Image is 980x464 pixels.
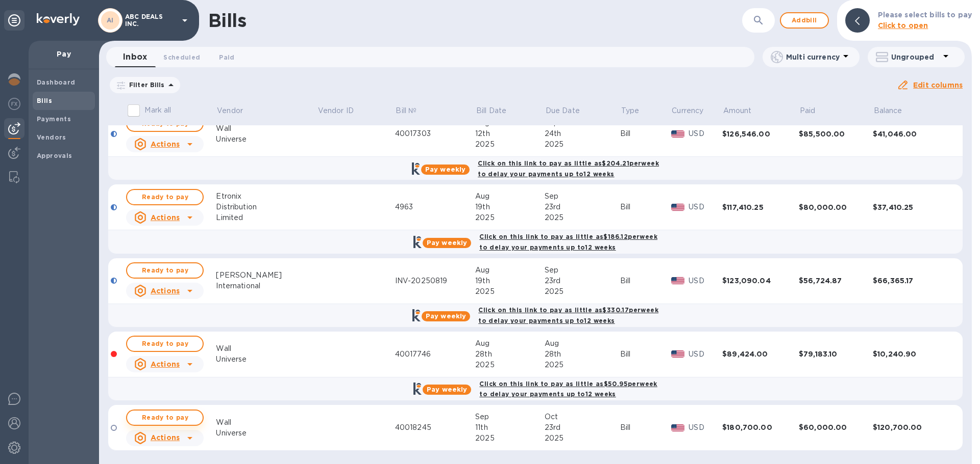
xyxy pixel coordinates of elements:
img: USD [671,424,685,431]
p: USD [689,422,722,433]
div: Bill [620,276,671,286]
div: 23rd [545,276,620,286]
p: Paid [800,105,816,116]
div: 2025 [475,286,545,297]
button: Ready to pay [126,410,204,426]
span: Ready to pay [135,191,194,203]
div: $80,000.00 [799,202,873,212]
div: Oct [545,412,620,422]
div: Aug [475,265,545,276]
div: 28th [545,349,620,360]
div: Sep [545,265,620,276]
div: Aug [475,338,545,349]
div: 23rd [545,202,620,212]
div: Bill [620,422,671,433]
b: AI [107,16,114,24]
div: Bill [620,128,671,139]
b: Dashboard [37,78,76,86]
div: Etronix [216,191,317,202]
img: USD [671,130,685,138]
p: Amount [723,105,752,116]
p: USD [689,349,722,360]
b: Vendors [37,133,66,141]
button: Ready to pay [126,189,204,205]
span: Add bill [789,14,820,26]
div: 2025 [545,360,620,370]
div: Universe [216,428,317,439]
span: Inbox [123,50,147,64]
div: 2025 [545,212,620,223]
div: $37,410.25 [873,202,950,212]
div: $41,046.00 [873,129,950,139]
div: Aug [545,338,620,349]
b: Click on this link to pay as little as $330.17 per week to delay your payments up to 12 weeks [478,306,658,324]
div: $56,724.87 [799,276,873,286]
div: Distribution [216,202,317,212]
span: Paid [219,52,234,63]
span: Scheduled [163,52,200,63]
p: Bill Date [476,105,506,116]
button: Ready to pay [126,262,204,279]
img: USD [671,277,685,284]
span: Ready to pay [135,412,194,424]
div: 2025 [475,433,545,444]
div: Wall [216,417,317,428]
b: Approvals [37,152,72,159]
b: Please select bills to pay [878,11,972,19]
div: Bill [620,202,671,212]
b: Click on this link to pay as little as $50.95 per week to delay your payments up to 12 weeks [479,380,657,398]
b: Pay weekly [425,166,465,173]
p: Filter Bills [125,80,165,89]
div: $60,000.00 [799,422,873,432]
p: Currency [672,105,703,116]
div: 12th [475,128,545,139]
div: Universe [216,134,317,145]
div: 23rd [545,422,620,433]
u: Actions [151,433,180,442]
b: Click to open [878,21,928,30]
p: Vendor ID [318,105,354,116]
div: Wall [216,343,317,354]
div: Sep [475,412,545,422]
p: USD [689,202,722,212]
span: Balance [874,105,916,116]
div: $66,365.17 [873,276,950,286]
div: Sep [545,191,620,202]
div: 2025 [545,139,620,150]
button: Addbill [780,12,829,29]
u: Edit columns [913,81,963,89]
h1: Bills [208,10,246,31]
p: Due Date [546,105,580,116]
div: 40017303 [395,128,475,139]
span: Ready to pay [135,264,194,277]
div: 28th [475,349,545,360]
span: Type [621,105,653,116]
img: Logo [37,13,80,25]
b: Pay weekly [426,312,466,320]
b: Click on this link to pay as little as $186.12 per week to delay your payments up to 12 weeks [479,233,657,251]
u: Actions [151,213,180,222]
p: Vendor [217,105,243,116]
span: Due Date [546,105,593,116]
div: Bill [620,349,671,360]
div: 19th [475,276,545,286]
p: Type [621,105,640,116]
div: $89,424.00 [722,349,799,359]
p: Balance [874,105,902,116]
div: INV-20250819 [395,276,475,286]
p: USD [689,128,722,139]
div: International [216,281,317,291]
div: 11th [475,422,545,433]
div: 2025 [545,286,620,297]
div: $85,500.00 [799,129,873,139]
p: Mark all [144,105,171,116]
img: USD [671,350,685,358]
div: $180,700.00 [722,422,799,432]
div: $126,546.00 [722,129,799,139]
p: Pay [37,49,91,59]
div: [PERSON_NAME] [216,270,317,281]
img: Foreign exchange [8,98,20,110]
div: 40017746 [395,349,475,360]
span: Amount [723,105,765,116]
